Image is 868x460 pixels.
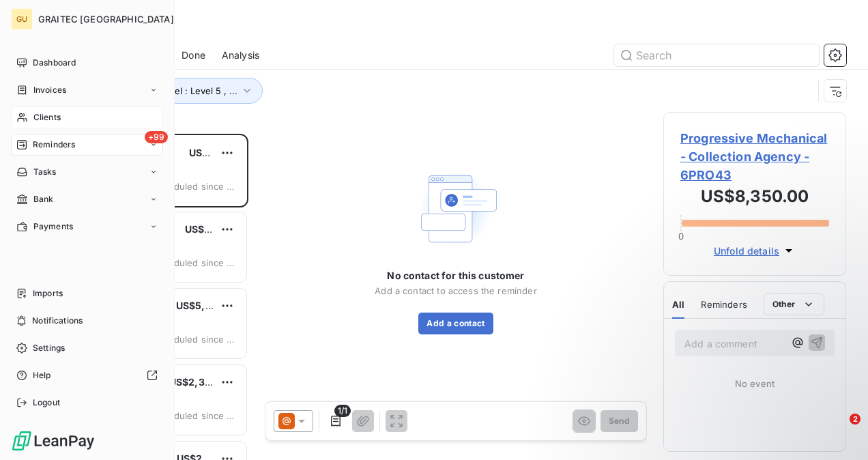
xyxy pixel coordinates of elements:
[672,299,684,310] span: All
[375,285,536,296] span: Add a contact to access the reminder
[222,48,259,62] span: Analysis
[176,300,240,311] span: US$5,232.80
[701,299,747,310] span: Reminders
[614,44,819,66] input: Search
[418,313,493,334] button: Add a contact
[97,78,263,104] button: Reminder Level : Level 5 , ...
[11,430,96,452] img: Logo LeanPay
[169,376,233,388] span: US$2,354.44
[33,369,51,382] span: Help
[33,139,75,151] span: Reminders
[182,48,205,62] span: Done
[334,405,351,417] span: 1/1
[185,223,251,235] span: US$27,681.25
[387,269,524,283] span: No contact for this customer
[117,85,237,96] span: Reminder Level : Level 5 , ...
[33,397,60,409] span: Logout
[38,14,174,25] span: GRAITEC [GEOGRAPHIC_DATA]
[33,287,63,300] span: Imports
[11,364,163,386] a: Help
[680,129,829,184] span: Progressive Mechanical - Collection Agency - 6PRO43
[412,165,500,253] img: Empty state
[710,243,800,259] button: Unfold details
[764,293,825,315] button: Other
[145,131,168,143] span: +99
[32,315,83,327] span: Notifications
[33,342,65,354] span: Settings
[678,231,684,242] span: 0
[33,193,54,205] span: Bank
[153,410,235,421] span: scheduled since 757 days
[153,334,235,345] span: scheduled since 787 days
[33,166,57,178] span: Tasks
[11,8,33,30] div: GU
[822,414,854,446] iframe: Intercom live chat
[33,111,61,124] span: Clients
[153,181,235,192] span: scheduled since 806 days
[189,147,253,158] span: US$8,350.00
[680,184,829,212] h3: US$8,350.00
[850,414,860,425] span: 2
[33,57,76,69] span: Dashboard
[595,328,868,423] iframe: Intercom notifications message
[33,84,66,96] span: Invoices
[33,220,73,233] span: Payments
[153,257,235,268] span: scheduled since 800 days
[714,244,779,258] span: Unfold details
